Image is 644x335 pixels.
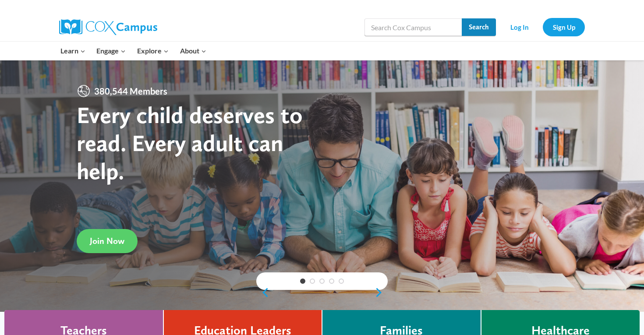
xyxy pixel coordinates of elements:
[543,18,585,36] a: Sign Up
[310,279,315,284] a: 2
[131,42,174,60] button: Child menu of Explore
[77,229,138,253] a: Join Now
[77,101,303,184] strong: Every child deserves to read. Every adult can help.
[59,19,157,35] img: Cox Campus
[90,236,124,246] span: Join Now
[375,287,388,298] a: next
[174,42,212,60] button: Child menu of About
[329,279,334,284] a: 4
[500,18,585,36] nav: Secondary Navigation
[91,84,171,98] span: 380,544 Members
[55,42,212,60] nav: Primary Navigation
[256,284,388,301] div: content slider buttons
[55,42,91,60] button: Child menu of Learn
[364,18,496,36] input: Search Cox Campus
[500,18,538,36] a: Log In
[256,287,269,298] a: previous
[462,18,496,36] input: Search
[319,279,325,284] a: 3
[91,42,132,60] button: Child menu of Engage
[300,279,305,284] a: 1
[339,279,344,284] a: 5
